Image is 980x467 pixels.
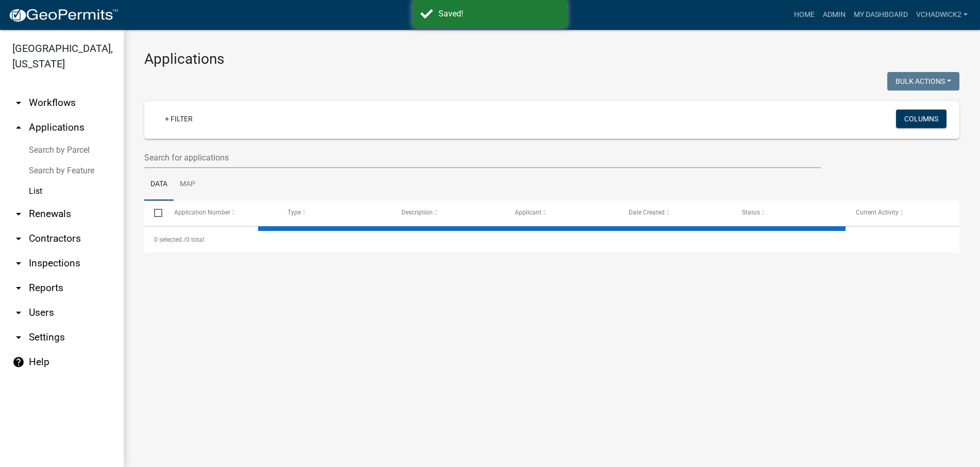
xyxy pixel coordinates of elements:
i: arrow_drop_down [12,331,25,344]
h3: Applications [144,50,959,68]
datatable-header-cell: Current Activity [846,201,959,225]
span: Applicant [515,209,542,216]
i: arrow_drop_down [12,208,25,220]
div: 0 total [144,227,959,253]
datatable-header-cell: Applicant [505,201,619,225]
button: Columns [896,110,947,128]
i: arrow_drop_down [12,282,25,294]
i: arrow_drop_down [12,257,25,270]
datatable-header-cell: Application Number [164,201,278,225]
a: Home [790,5,819,25]
span: Status [742,209,760,216]
input: Search for applications [144,147,821,168]
button: Bulk Actions [887,72,959,91]
span: Description [401,209,433,216]
div: Saved! [438,8,560,20]
i: arrow_drop_up [12,121,25,134]
datatable-header-cell: Description [391,201,505,225]
a: Data [144,168,174,201]
a: My Dashboard [850,5,912,25]
i: arrow_drop_down [12,97,25,109]
span: Date Created [629,209,665,216]
span: Current Activity [856,209,899,216]
a: Map [174,168,201,201]
span: 0 selected / [154,236,186,243]
i: arrow_drop_down [12,307,25,319]
a: + Filter [157,110,201,128]
datatable-header-cell: Status [732,201,846,225]
datatable-header-cell: Date Created [618,201,732,225]
a: VChadwick2 [912,5,972,25]
span: Application Number [174,209,230,216]
a: Admin [819,5,850,25]
span: Type [288,209,301,216]
i: arrow_drop_down [12,232,25,245]
i: help [12,356,25,368]
datatable-header-cell: Type [278,201,392,225]
datatable-header-cell: Select [144,201,164,225]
